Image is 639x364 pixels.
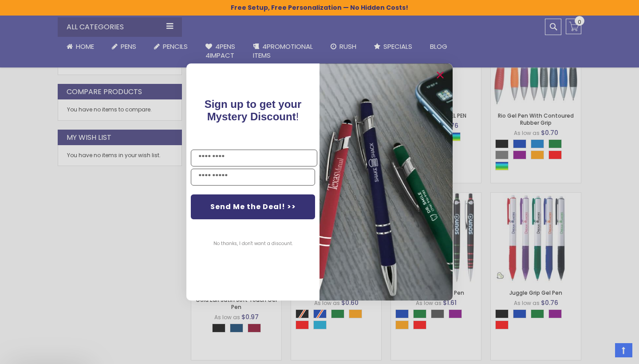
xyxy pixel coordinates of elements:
[191,194,315,219] button: Send Me the Deal! >>
[319,63,453,300] img: pop-up-image
[209,233,297,255] button: No thanks, I don't want a discount.
[205,98,302,123] span: Sign up to get your Mystery Discount
[433,68,447,82] button: Close dialog
[205,98,302,123] span: !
